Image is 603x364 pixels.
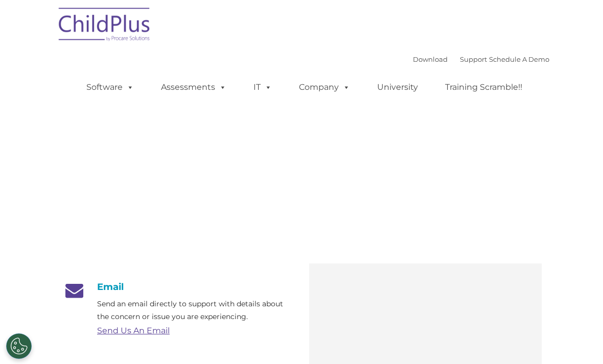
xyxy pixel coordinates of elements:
a: Training Scramble!! [435,77,532,98]
a: Company [289,77,360,98]
a: University [367,77,428,98]
a: Support [460,55,487,63]
a: Assessments [151,77,237,98]
a: IT [243,77,282,98]
h4: Email [61,281,294,293]
font: | [413,55,549,63]
p: Send an email directly to support with details about the concern or issue you are experiencing. [97,298,294,323]
a: Send Us An Email [97,326,170,335]
button: Cookies Settings [6,333,32,359]
img: ChildPlus by Procare Solutions [54,1,156,52]
a: Schedule A Demo [489,55,549,63]
a: Software [76,77,144,98]
a: Download [413,55,448,63]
